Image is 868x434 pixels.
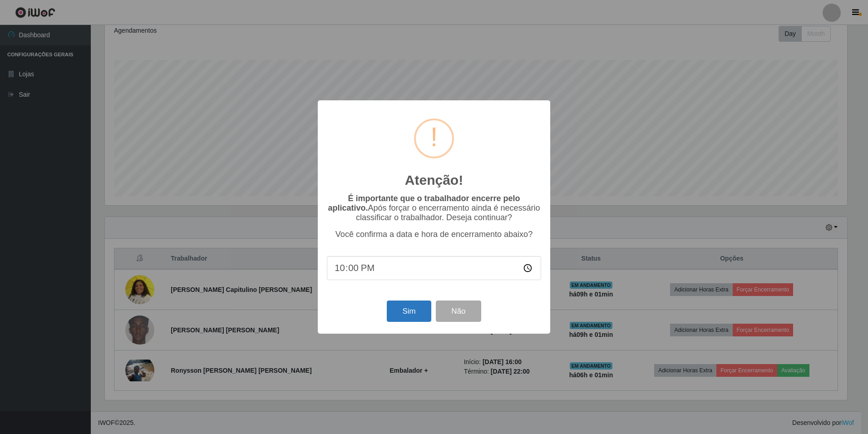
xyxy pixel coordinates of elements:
button: Não [436,301,481,322]
button: Sim [387,301,431,322]
h2: Atenção! [405,172,463,188]
b: É importante que o trabalhador encerre pelo aplicativo. [328,194,520,212]
p: Você confirma a data e hora de encerramento abaixo? [327,230,541,239]
p: Após forçar o encerramento ainda é necessário classificar o trabalhador. Deseja continuar? [327,194,541,222]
